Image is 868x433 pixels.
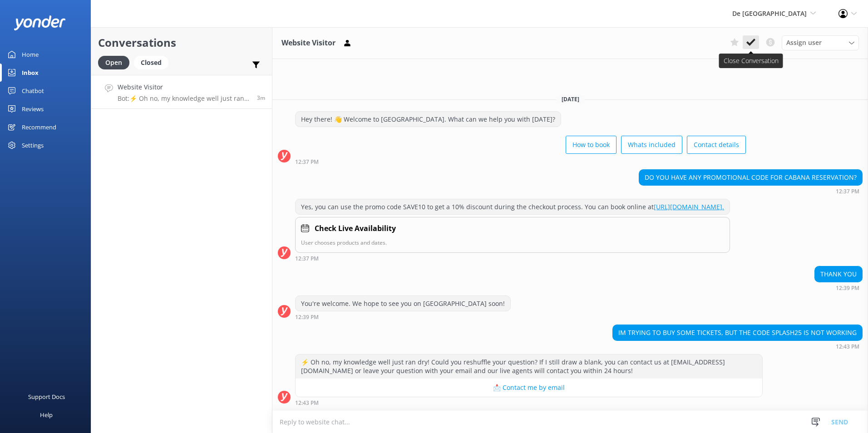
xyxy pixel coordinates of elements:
span: De [GEOGRAPHIC_DATA] [732,9,807,18]
div: Oct 09 2025 12:39pm (UTC -04:00) America/Caracas [295,314,511,320]
div: Closed [134,56,168,69]
a: Open [98,57,134,67]
button: Whats included [621,136,682,154]
p: User chooses products and dates. [301,238,724,247]
button: How to book [566,136,616,154]
div: Open [98,56,129,69]
h4: Website Visitor [118,82,250,92]
div: Chatbot [22,82,44,100]
img: yonder-white-logo.png [14,15,66,30]
div: Reviews [22,100,44,118]
strong: 12:37 PM [836,189,859,194]
div: Hey there! 👋 Welcome to [GEOGRAPHIC_DATA]. What can we help you with [DATE]? [296,112,561,127]
div: Help [40,406,53,424]
h3: Website Visitor [281,37,335,49]
div: Support Docs [28,388,65,406]
a: Closed [134,57,173,67]
strong: 12:39 PM [295,315,319,320]
p: Bot: ⚡ Oh no, my knowledge well just ran dry! Could you reshuffle your question? If I still draw ... [118,94,250,103]
div: Oct 09 2025 12:37pm (UTC -04:00) America/Caracas [295,255,730,261]
div: Inbox [22,64,39,82]
a: Website VisitorBot:⚡ Oh no, my knowledge well just ran dry! Could you reshuffle your question? If... [91,75,272,109]
div: Assign User [782,35,859,50]
strong: 12:39 PM [836,285,859,291]
div: Yes, you can use the promo code SAVE10 to get a 10% discount during the checkout process. You can... [296,199,730,215]
strong: 12:37 PM [295,256,319,261]
div: Oct 09 2025 12:43pm (UTC -04:00) America/Caracas [295,399,763,406]
div: Recommend [22,118,56,136]
h4: Check Live Availability [315,223,396,235]
strong: 12:37 PM [295,159,319,165]
div: DO YOU HAVE ANY PROMOTIONAL CODE FOR CABANA RESERVATION? [639,170,862,185]
button: Contact details [687,136,746,154]
div: Oct 09 2025 12:43pm (UTC -04:00) America/Caracas [612,343,863,349]
a: [URL][DOMAIN_NAME]. [654,202,724,211]
h2: Conversations [98,34,265,51]
div: Home [22,45,39,64]
div: ⚡ Oh no, my knowledge well just ran dry! Could you reshuffle your question? If I still draw a bla... [296,354,762,379]
div: IM TRYING TO BUY SOME TICKETS, BUT THE CODE SPLASH25 IS NOT WORKING [613,325,862,340]
div: Oct 09 2025 12:37pm (UTC -04:00) America/Caracas [295,158,746,165]
span: [DATE] [556,95,585,103]
strong: 12:43 PM [836,344,859,349]
div: Settings [22,136,44,154]
div: You're welcome. We hope to see you on [GEOGRAPHIC_DATA] soon! [296,296,510,311]
div: Oct 09 2025 12:37pm (UTC -04:00) America/Caracas [639,188,863,194]
button: 📩 Contact me by email [296,379,762,397]
div: THANK YOU [815,266,862,282]
span: Oct 09 2025 12:43pm (UTC -04:00) America/Caracas [257,94,265,102]
strong: 12:43 PM [295,400,319,406]
span: Assign user [786,38,822,48]
div: Oct 09 2025 12:39pm (UTC -04:00) America/Caracas [814,285,863,291]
